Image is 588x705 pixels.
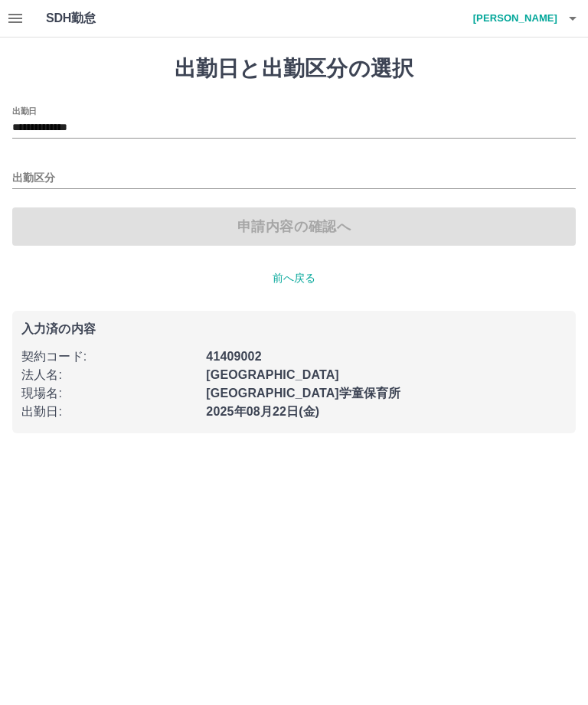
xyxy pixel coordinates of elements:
p: 前へ戻る [12,270,576,286]
p: 出勤日 : [21,403,197,421]
p: 現場名 : [21,384,197,403]
h1: 出勤日と出勤区分の選択 [12,56,576,82]
b: [GEOGRAPHIC_DATA]学童保育所 [206,387,400,400]
p: 法人名 : [21,366,197,384]
p: 契約コード : [21,348,197,366]
p: 入力済の内容 [21,323,567,335]
b: [GEOGRAPHIC_DATA] [206,368,339,381]
b: 2025年08月22日(金) [206,405,319,418]
b: 41409002 [206,350,261,363]
label: 出勤日 [12,105,37,116]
